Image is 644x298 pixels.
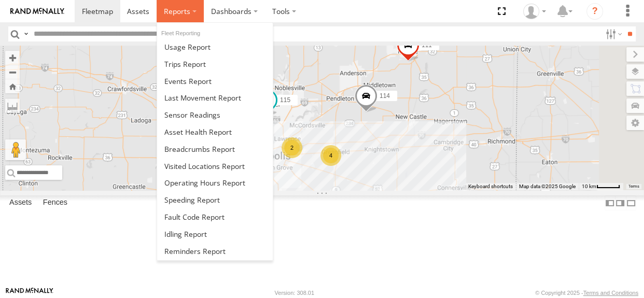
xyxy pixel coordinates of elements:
[22,26,30,41] label: Search Query
[5,51,20,65] button: Zoom in
[422,41,432,49] span: 111
[586,3,603,20] i: ?
[380,92,390,100] span: 114
[157,140,273,158] a: Breadcrumbs Report
[605,195,615,210] label: Dock Summary Table to the Left
[157,89,273,106] a: Last Movement Report
[615,195,625,210] label: Dock Summary Table to the Right
[157,208,273,225] a: Fault Code Report
[280,96,290,104] span: 115
[519,183,576,189] span: Map data ©2025 Google
[282,137,302,158] div: 2
[628,185,639,189] a: Terms (opens in new tab)
[468,183,513,190] button: Keyboard shortcuts
[626,195,636,210] label: Hide Summary Table
[38,196,73,210] label: Fences
[6,288,53,298] a: Visit our Website
[157,191,273,208] a: Fleet Speed Report
[157,158,273,175] a: Visited Locations Report
[157,73,273,90] a: Full Events Report
[275,290,314,296] div: Version: 308.01
[157,38,273,55] a: Usage Report
[4,196,37,210] label: Assets
[5,139,26,160] button: Drag Pegman onto the map to open Street View
[520,4,550,19] div: Brandon Hickerson
[320,145,341,166] div: 4
[157,174,273,191] a: Asset Operating Hours Report
[10,8,64,15] img: rand-logo.svg
[626,116,644,130] label: Map Settings
[583,290,638,296] a: Terms and Conditions
[157,106,273,123] a: Sensor Readings
[157,260,273,277] a: Service Reminder Notifications Report
[5,98,20,113] label: Measure
[157,123,273,140] a: Asset Health Report
[5,79,20,93] button: Zoom Home
[157,225,273,243] a: Idling Report
[157,243,273,260] a: Reminders Report
[157,55,273,73] a: Trips Report
[535,290,638,296] div: © Copyright 2025 -
[601,26,624,41] label: Search Filter Options
[5,65,20,79] button: Zoom out
[582,183,596,189] span: 10 km
[579,183,623,190] button: Map Scale: 10 km per 42 pixels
